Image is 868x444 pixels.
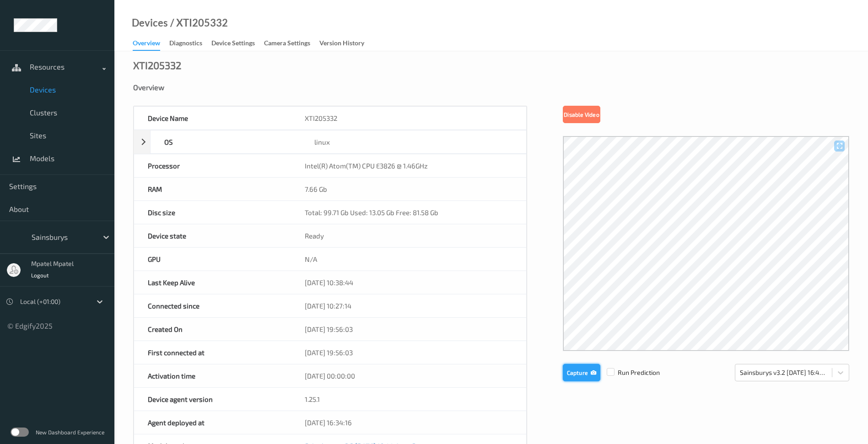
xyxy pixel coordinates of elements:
[291,248,526,271] div: N/A
[291,201,526,224] div: Total: 99.71 Gb Used: 13.05 Gb Free: 81.58 Gb
[134,130,527,154] div: OSlinux
[291,271,526,294] div: [DATE] 10:38:44
[301,130,526,153] div: linux
[169,37,211,50] a: Diagnostics
[134,364,291,387] div: Activation time
[291,107,526,130] div: XTI205332
[133,38,160,51] div: Overview
[134,294,291,317] div: Connected since
[169,38,202,50] div: Diagnostics
[134,248,291,271] div: GPU
[134,411,291,434] div: Agent deployed at
[133,60,181,70] div: XTI205332
[563,106,600,123] button: Disable Video
[264,37,319,50] a: Camera Settings
[291,364,526,387] div: [DATE] 00:00:00
[291,411,526,434] div: [DATE] 16:34:16
[168,18,228,27] div: / XTI205332
[133,37,169,51] a: Overview
[264,38,310,50] div: Camera Settings
[319,37,373,50] a: Version History
[563,364,600,381] button: Capture
[291,224,526,247] div: Ready
[600,368,660,377] span: Run Prediction
[134,201,291,224] div: Disc size
[291,294,526,317] div: [DATE] 10:27:14
[134,107,291,130] div: Device Name
[134,154,291,177] div: Processor
[291,154,526,177] div: Intel(R) Atom(TM) CPU E3826 @ 1.46GHz
[211,37,264,50] a: Device Settings
[291,388,526,411] div: 1.25.1
[291,341,526,364] div: [DATE] 19:56:03
[134,388,291,411] div: Device agent version
[291,178,526,200] div: 7.66 Gb
[134,224,291,247] div: Device state
[151,130,301,153] div: OS
[134,271,291,294] div: Last Keep Alive
[211,38,255,50] div: Device Settings
[134,178,291,200] div: RAM
[319,38,364,50] div: Version History
[134,318,291,341] div: Created On
[132,18,168,27] a: Devices
[133,83,849,92] div: Overview
[291,318,526,341] div: [DATE] 19:56:03
[134,341,291,364] div: First connected at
